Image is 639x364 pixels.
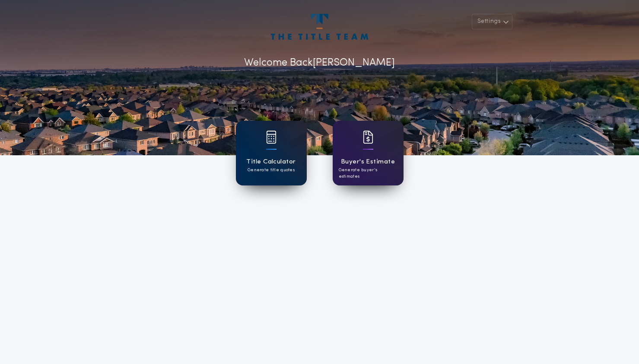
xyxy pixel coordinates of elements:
[248,167,295,173] p: Generate title quotes
[363,131,373,144] img: card icon
[472,14,512,29] button: Settings
[333,121,404,185] a: card iconBuyer's EstimateGenerate buyer's estimates
[246,157,296,167] h1: Title Calculator
[266,131,277,144] img: card icon
[339,167,397,180] p: Generate buyer's estimates
[341,157,395,167] h1: Buyer's Estimate
[244,55,395,71] p: Welcome Back [PERSON_NAME]
[271,14,368,40] img: account-logo
[236,121,307,185] a: card iconTitle CalculatorGenerate title quotes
